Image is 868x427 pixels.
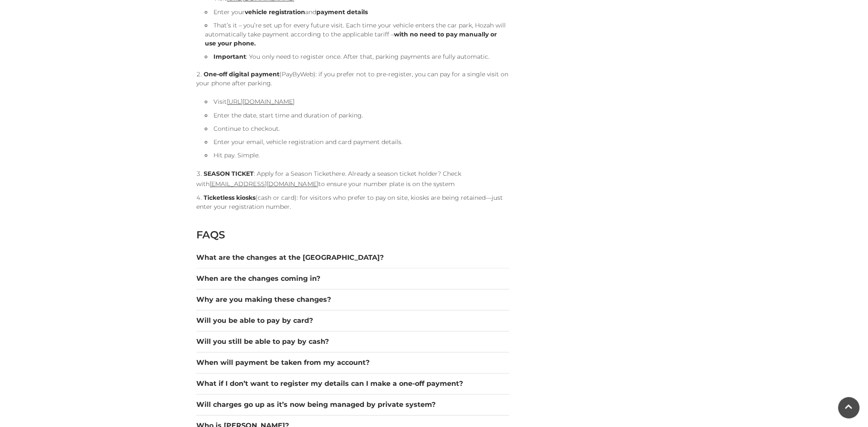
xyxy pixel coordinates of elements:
button: What if I don’t want to register my details can I make a one-off payment? [196,379,509,389]
li: Visit [205,96,509,107]
a: [URL][DOMAIN_NAME] [227,98,294,105]
li: (cash or card): for visitors who prefer to pay on site, kiosks are being retained—just enter your... [196,193,509,211]
h2: FAQS [196,229,509,241]
button: What are the changes at the [GEOGRAPHIC_DATA]? [196,253,509,263]
li: : Apply for a Season Ticket . Already a season ticket holder? Check with to ensure your number pl... [196,168,509,189]
a: here [332,170,345,177]
li: : You only need to register once. After that, parking payments are fully automatic. [205,52,509,61]
button: Will charges go up as it’s now being managed by private system? [196,400,509,410]
strong: vehicle registration [245,8,305,16]
button: When are the changes coming in? [196,274,509,284]
li: Enter your email, vehicle registration and card payment details. [205,138,509,147]
button: When will payment be taken from my account? [196,358,509,368]
button: Will you still be able to pay by cash? [196,337,509,347]
a: [EMAIL_ADDRESS][DOMAIN_NAME] [210,180,318,188]
strong: One-off digital payment [204,70,279,78]
li: Enter your and [205,8,509,17]
strong: SEASON TICKET [204,170,254,177]
li: (PayByWeb): if you prefer not to pre-register, you can pay for a single visit on your phone after... [196,70,509,160]
button: Will you be able to pay by card? [196,316,509,326]
li: Continue to checkout. [205,124,509,133]
strong: payment details [316,8,368,16]
strong: Important [213,53,246,60]
button: Why are you making these changes? [196,295,509,305]
li: Hit pay. Simple. [205,151,509,160]
li: Enter the date, start time and duration of parking. [205,111,509,120]
strong: Ticketless kiosks [204,194,255,201]
li: That’s it – you’re set up for every future visit. Each time your vehicle enters the car park, Hoz... [205,21,509,48]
